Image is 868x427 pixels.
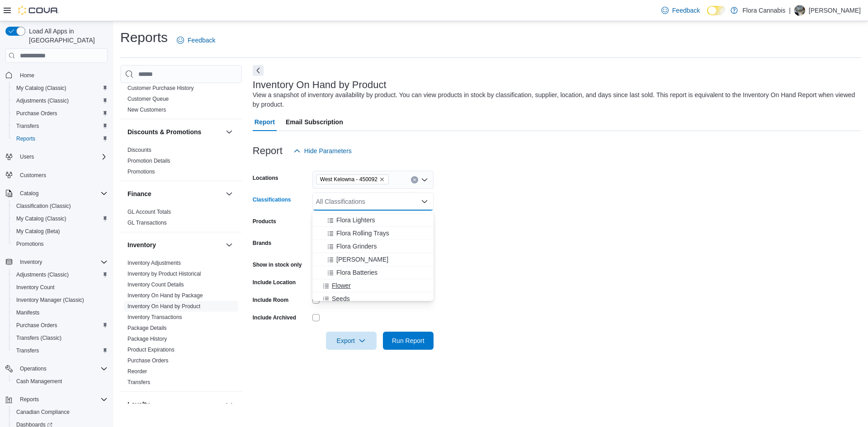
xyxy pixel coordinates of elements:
label: Products [253,218,276,225]
span: Adjustments (Classic) [13,269,108,280]
span: Promotions [16,240,44,248]
div: Discounts & Promotions [120,145,242,181]
button: Flora Rolling Trays [312,227,434,240]
label: Include Room [253,296,288,304]
span: Home [20,72,34,79]
span: Email Subscription [286,113,343,131]
button: Purchase Orders [9,319,111,332]
p: Flora Cannabis [742,5,785,16]
button: Catalog [16,188,42,199]
button: Inventory Manager (Classic) [9,294,111,306]
p: [PERSON_NAME] [809,5,861,16]
span: [PERSON_NAME] [336,255,388,264]
span: Inventory On Hand by Product [127,303,200,310]
button: Manifests [9,306,111,319]
label: Locations [253,174,278,182]
span: Operations [20,365,47,372]
span: Canadian Compliance [13,407,108,418]
button: Open list of options [421,176,428,183]
span: Purchase Orders [13,320,108,331]
button: Operations [16,363,50,374]
span: Manifests [13,307,108,318]
span: Customer Queue [127,95,169,103]
span: Promotion Details [127,157,170,164]
span: Inventory Count [16,284,55,291]
span: Customers [16,169,108,181]
button: Close list of options [421,198,428,205]
a: Inventory Count Details [127,282,184,288]
span: Inventory Count [13,282,108,293]
span: Product Expirations [127,346,175,353]
span: Feedback [672,6,700,15]
a: Transfers [13,345,42,356]
button: Export [326,332,377,350]
span: Users [20,153,34,160]
a: Customer Queue [127,96,169,102]
button: Inventory [2,256,111,268]
a: Adjustments (Classic) [13,95,72,106]
button: Flora Lighters [312,214,434,227]
button: Home [2,68,111,81]
span: Cash Management [16,378,62,385]
button: Loyalty [224,399,235,410]
span: Customer Purchase History [127,84,194,92]
button: Transfers [9,344,111,357]
a: Classification (Classic) [13,201,75,211]
div: Inventory [120,258,242,391]
button: Loyalty [127,400,222,409]
a: Manifests [13,307,43,318]
a: Canadian Compliance [13,407,73,418]
a: Purchase Orders [127,357,169,364]
h3: Inventory [127,240,156,249]
span: My Catalog (Beta) [13,226,108,237]
button: Operations [2,362,111,375]
span: Inventory Adjustments [127,259,181,267]
button: Flora Batteries [312,266,434,279]
span: Manifests [16,309,39,316]
button: Cash Management [9,375,111,388]
a: Customers [16,170,50,181]
button: Inventory Count [9,281,111,294]
button: Seeds [312,292,434,305]
span: Transfers (Classic) [13,333,108,343]
a: Inventory Transactions [127,314,182,320]
label: Show in stock only [253,261,302,268]
a: Transfers [13,121,42,131]
button: Classification (Classic) [9,200,111,212]
img: Cova [18,6,59,15]
span: Run Report [392,336,425,345]
span: West Kelowna - 450092 [316,174,389,184]
span: Inventory [16,257,108,267]
span: Package Details [127,324,167,332]
h3: Report [253,145,283,156]
button: Transfers [9,120,111,132]
span: Flora Lighters [336,216,375,225]
button: Users [2,150,111,163]
div: View a snapshot of inventory availability by product. You can view products in stock by classific... [253,90,856,109]
button: Catalog [2,187,111,200]
a: Product Expirations [127,347,175,353]
a: Reports [13,133,39,144]
span: My Catalog (Classic) [13,83,108,94]
a: Purchase Orders [13,320,61,331]
span: Reports [16,394,108,405]
span: Reorder [127,368,147,375]
button: Run Report [383,332,434,350]
button: Reports [16,394,42,405]
span: Classification (Classic) [16,202,71,210]
button: Inventory [16,257,46,267]
span: Adjustments (Classic) [13,95,108,106]
button: Flora Grinders [312,240,434,253]
a: Purchase Orders [13,108,61,119]
a: Promotion Details [127,158,170,164]
button: Canadian Compliance [9,406,111,418]
button: Discounts & Promotions [224,127,235,137]
span: Promotions [127,168,155,175]
span: Inventory Transactions [127,314,182,321]
span: Discounts [127,146,151,154]
button: Users [16,151,38,162]
span: GL Transactions [127,219,167,226]
span: Purchase Orders [16,110,57,117]
span: Inventory Manager (Classic) [13,295,108,305]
